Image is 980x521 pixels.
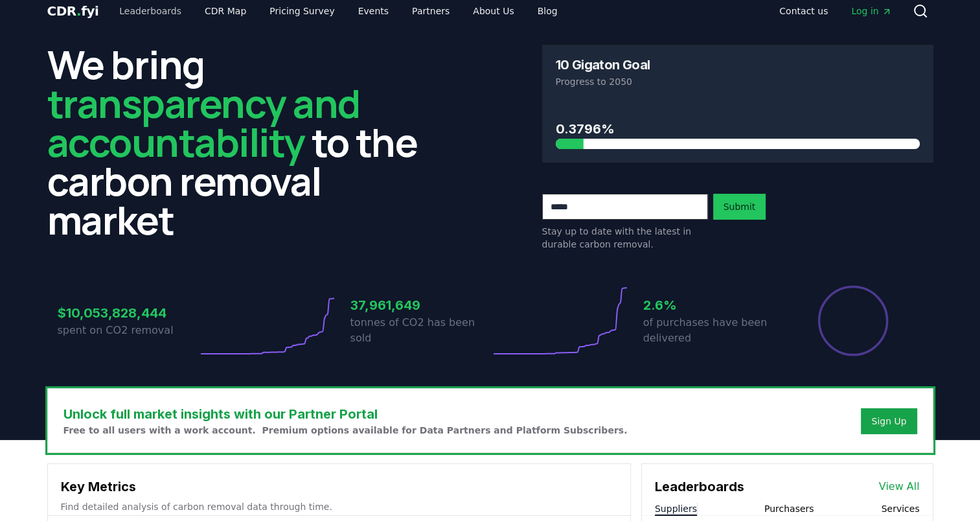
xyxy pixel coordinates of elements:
h3: Leaderboards [655,477,744,496]
h3: Unlock full market insights with our Partner Portal [63,404,628,424]
span: transparency and accountability [47,76,360,168]
button: Suppliers [655,502,697,515]
h3: 37,961,649 [350,295,490,315]
button: Purchasers [764,502,814,515]
h2: We bring to the carbon removal market [47,45,439,239]
h3: 0.3796% [556,119,920,139]
h3: 2.6% [643,295,783,315]
p: of purchases have been delivered [643,315,783,346]
a: CDR.fyi [47,2,99,20]
a: View All [879,479,920,494]
h3: Key Metrics [61,477,617,496]
button: Submit [713,194,766,220]
button: Sign Up [861,408,917,434]
h3: 10 Gigaton Goal [556,58,650,71]
p: spent on CO2 removal [58,323,198,338]
span: . [76,3,81,19]
span: CDR fyi [47,3,99,19]
button: Services [881,502,919,515]
p: Find detailed analysis of carbon removal data through time. [61,500,617,513]
p: Stay up to date with the latest in durable carbon removal. [542,225,708,251]
span: Log in [851,5,891,17]
p: Free to all users with a work account. Premium options available for Data Partners and Platform S... [63,424,628,437]
p: Progress to 2050 [556,75,920,88]
p: tonnes of CO2 has been sold [350,315,490,346]
a: Sign Up [871,415,906,428]
h3: $10,053,828,444 [58,303,198,323]
div: Percentage of sales delivered [817,284,889,357]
